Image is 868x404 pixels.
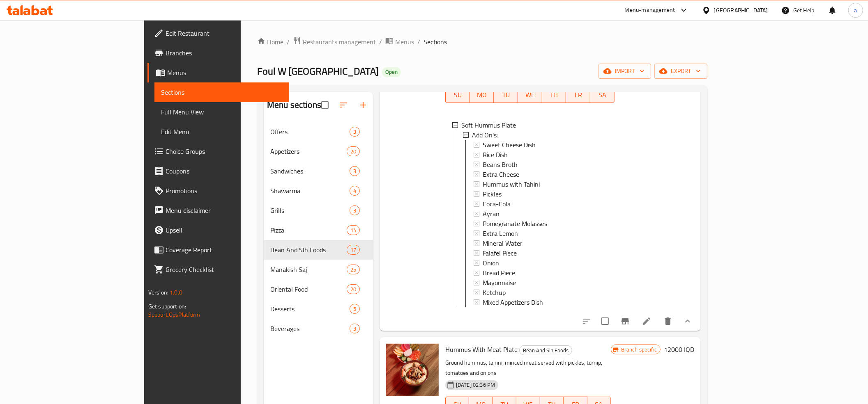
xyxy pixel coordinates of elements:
[148,309,200,320] a: Support.OpsPlatform
[350,304,360,314] div: items
[264,142,373,161] div: Appetizers20
[147,220,289,240] a: Upsell
[350,128,359,136] span: 3
[472,130,498,140] span: Add On's:
[264,319,373,338] div: Beverages3
[270,146,347,156] div: Appetizers
[483,238,523,248] span: Mineral Water
[382,68,401,75] span: Open
[147,181,289,201] a: Promotions
[483,258,499,268] span: Onion
[154,122,289,142] a: Edit Menu
[148,301,186,312] span: Get support on:
[542,87,566,103] button: TH
[170,287,182,298] span: 1.0.0
[147,161,289,181] a: Coupons
[350,324,360,333] div: items
[470,87,494,103] button: MO
[599,64,651,79] button: import
[483,288,506,297] span: Ketchup
[264,279,373,299] div: Oriental Food20
[147,260,289,279] a: Grocery Checklist
[270,166,350,176] span: Sandwiches
[483,140,536,150] span: Sweet Cheese Dish
[445,343,518,356] span: Hummus With Meat Plate
[270,324,350,333] span: Beverages
[148,287,168,298] span: Version:
[546,89,563,101] span: TH
[424,37,447,47] span: Sections
[334,95,353,115] span: Sort sections
[461,120,516,130] span: Soft Hummus Plate
[270,304,350,314] span: Desserts
[654,64,707,79] button: export
[417,37,420,47] li: /
[483,228,518,238] span: Extra Lemon
[483,150,508,160] span: Rice Dish
[661,66,701,76] span: export
[714,6,768,15] div: [GEOGRAPHIC_DATA]
[519,345,572,355] div: Bean And Slh Foods
[270,205,350,215] span: Grills
[161,87,283,97] span: Sections
[566,87,590,103] button: FR
[445,358,611,378] p: Ground hummus, tahini, minced meat served with pickles, turnip, tomatoes and onions
[167,68,283,78] span: Menus
[350,207,359,215] span: 3
[147,23,289,43] a: Edit Restaurant
[166,146,283,156] span: Choice Groups
[154,82,289,102] a: Sections
[379,37,382,47] li: /
[270,284,347,294] span: Oriental Food
[267,99,321,111] h2: Menu sections
[347,226,359,234] span: 14
[483,189,502,199] span: Pickles
[569,89,587,101] span: FR
[625,5,675,15] div: Menu-management
[303,37,376,47] span: Restaurants management
[483,160,518,169] span: Beans Broth
[350,186,360,196] div: items
[520,346,572,355] span: Bean And Slh Foods
[270,127,350,137] span: Offers
[147,43,289,63] a: Branches
[605,66,645,76] span: import
[270,225,347,235] span: Pizza
[445,87,470,103] button: SU
[147,240,289,260] a: Coverage Report
[161,107,283,117] span: Full Menu View
[166,265,283,274] span: Grocery Checklist
[166,205,283,215] span: Menu disclaimer
[483,209,500,219] span: Ayran
[854,6,857,15] span: a
[483,219,547,228] span: Pomegranate Molasses
[166,48,283,58] span: Branches
[590,87,615,103] button: SA
[264,119,373,342] nav: Menu sections
[347,265,360,274] div: items
[618,346,660,354] span: Branch specific
[264,161,373,181] div: Sandwiches3
[615,311,635,331] button: Branch-specific-item
[483,297,543,307] span: Mixed Appetizers Dish
[350,205,360,215] div: items
[347,284,360,294] div: items
[678,311,698,331] button: show more
[147,142,289,161] a: Choice Groups
[473,89,491,101] span: MO
[577,311,596,331] button: sort-choices
[664,344,694,355] h6: 12000 IQD
[518,87,542,103] button: WE
[257,37,707,47] nav: breadcrumb
[449,89,467,101] span: SU
[166,186,283,196] span: Promotions
[350,187,359,195] span: 4
[483,278,516,288] span: Mayonnaise
[453,381,498,389] span: [DATE] 02:36 PM
[347,285,359,293] span: 20
[350,127,360,137] div: items
[264,220,373,240] div: Pizza14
